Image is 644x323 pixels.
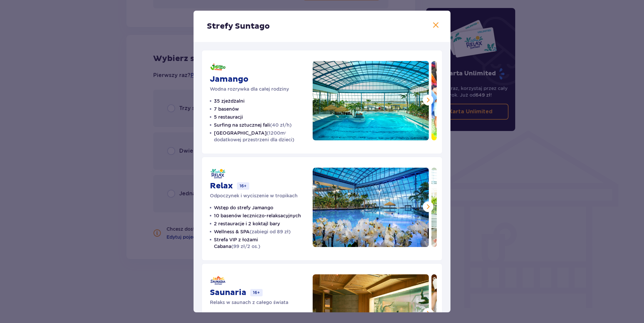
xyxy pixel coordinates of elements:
p: Wstęp do strefy Jamango [214,204,273,211]
p: Relax [210,181,233,191]
p: 7 basenów [214,106,239,112]
p: Relaks w saunach z całego świata [210,299,288,306]
span: (99 zł/2 os.) [231,244,260,249]
p: 2 restauracje i 2 koktajl bary [214,220,280,227]
p: Strefa VIP z łożami Cabana [214,236,305,250]
p: [GEOGRAPHIC_DATA] [214,130,305,143]
p: Jamango [210,74,249,84]
p: Surfing na sztucznej fali [214,122,292,128]
p: Wodna rozrywka dla całej rodziny [210,86,289,92]
p: 10 basenów leczniczo-relaksacyjnych [214,212,301,219]
span: (zabiegi od 89 zł) [250,229,291,234]
img: Relax [313,168,429,247]
p: 5 restauracji [214,114,243,120]
img: Relax logo [210,168,226,180]
p: 35 zjeżdżalni [214,98,245,104]
p: Odpoczynek i wyciszenie w tropikach [210,192,298,199]
span: (40 zł/h) [270,122,292,128]
img: Jamango logo [210,61,226,73]
img: Jamango [313,61,429,140]
p: Wellness & SPA [214,228,291,235]
p: 16+ [237,182,249,190]
p: Saunaria [210,288,246,298]
p: Strefy Suntago [207,21,270,31]
p: 16+ [250,289,263,296]
p: Wstęp do stref Jamango i Relax [214,311,287,318]
img: Saunaria logo [210,274,226,286]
